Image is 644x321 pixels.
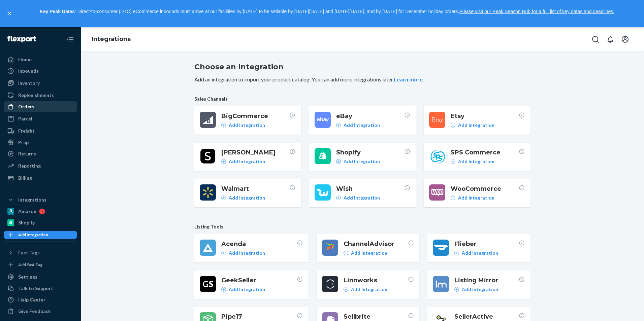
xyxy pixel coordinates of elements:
div: Home [18,56,32,63]
span: Walmart [221,184,289,193]
a: Inbounds [4,66,77,76]
button: Open account menu [618,33,632,46]
div: Replenishments [18,92,54,99]
button: close, [6,10,13,17]
a: Add Integration [451,122,494,129]
a: Billing [4,173,77,183]
a: Reporting [4,160,77,171]
div: Parcel [18,115,32,122]
div: Talk to Support [18,285,53,292]
p: Add Integration [458,194,494,201]
div: Settings [18,274,37,280]
div: Orders [18,103,34,110]
a: Parcel [4,113,77,124]
span: Linnworks [344,276,408,285]
span: GeekSeller [221,276,297,285]
span: ChannelAdvisor [344,240,408,248]
a: Add Integration [221,194,265,201]
a: Prep [4,137,77,148]
a: Add Integration [4,231,77,239]
span: Acenda [221,240,297,248]
p: Add Integration [229,250,265,256]
button: Fast Tags [4,247,77,258]
p: Add Integration [351,286,387,293]
div: Amazon [18,208,36,215]
div: Fast Tags [18,249,40,256]
span: Chat [15,5,29,11]
p: Add Integration [229,286,265,293]
span: Etsy [451,112,519,120]
div: Help Center [18,296,45,303]
p: Add Integration [229,122,265,129]
a: Help Center [4,294,77,305]
div: Freight [18,128,35,134]
button: Close Navigation [63,33,77,46]
p: Add Integration [462,286,498,293]
button: Learn more [394,76,423,83]
a: Add Integration [221,250,265,256]
div: Integrations [18,197,46,203]
span: Wish [336,184,404,193]
p: Add an integration to import your product catalog. You can add more integrations later. . [194,76,530,83]
ol: breadcrumbs [86,30,136,49]
div: Billing [18,175,32,181]
a: Replenishments [4,90,77,101]
span: WooCommerce [451,184,519,193]
a: Orders [4,101,77,112]
button: Open notifications [604,33,617,46]
a: Freight [4,126,77,136]
div: Prep [18,139,29,146]
a: Add Integration [344,286,387,293]
div: Returns [18,150,36,157]
a: Please visit our Peak Season Hub for a full list of key dates and deadlines. [459,9,614,14]
div: Inbounds [18,68,39,74]
div: Add Fast Tag [18,262,42,267]
button: Give Feedback [4,306,77,317]
p: Add Integration [351,250,387,256]
p: Add Integration [229,158,265,165]
span: SellerActive [454,312,519,321]
button: Integrations [4,194,77,205]
span: Flieber [454,240,519,248]
h2: Choose an Integration [194,62,530,72]
a: Amazon [4,206,77,217]
a: Add Integration [336,158,380,165]
span: eBay [336,112,404,120]
p: Add Integration [458,158,494,165]
a: Add Integration [336,194,380,201]
button: Open Search Box [589,33,602,46]
span: Sellbrite [344,312,408,321]
a: Add Integration [336,122,380,129]
a: Home [4,54,77,65]
a: Inventory [4,78,77,88]
a: Settings [4,272,77,282]
div: Inventory [18,80,40,86]
a: Shopify [4,217,77,228]
span: BigCommerce [221,112,289,120]
span: SPS Commerce [451,148,519,157]
a: Add Integration [451,158,494,165]
a: Integrations [92,35,131,43]
a: Add Integration [221,122,265,129]
a: Add Integration [344,250,387,256]
p: Add Integration [344,122,380,129]
a: Add Fast Tag [4,261,77,269]
a: Add Integration [454,250,498,256]
p: Add Integration [462,250,498,256]
span: [PERSON_NAME] [221,148,289,157]
a: Add Integration [454,286,498,293]
div: Give Feedback [18,308,51,315]
strong: Key Peak Dates [40,9,75,14]
p: Add Integration [344,194,380,201]
p: Add Integration [229,194,265,201]
div: Reporting [18,163,41,169]
p: Add Integration [458,122,494,129]
a: Add Integration [221,286,265,293]
a: Returns [4,148,77,159]
p: Add Integration [344,158,380,165]
span: Listing Tools [194,223,530,230]
a: Add Integration [221,158,265,165]
span: Pipe17 [221,312,297,321]
span: Listing Mirror [454,276,519,285]
div: Shopify [18,219,35,226]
